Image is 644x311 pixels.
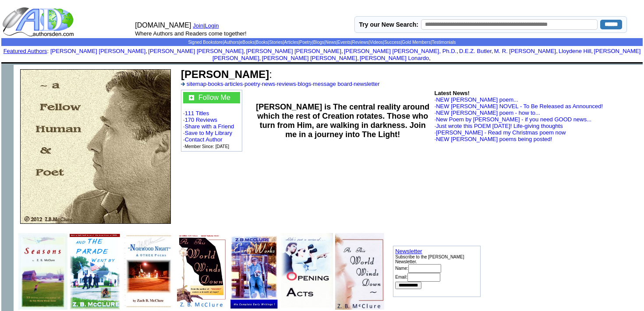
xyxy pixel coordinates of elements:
[435,129,566,136] font: ·
[493,49,494,54] font: i
[20,69,171,224] img: 76501.jpg
[435,96,518,103] font: ·
[360,55,429,61] a: [PERSON_NAME] Lonardo
[147,49,148,54] font: i
[148,48,243,54] a: [PERSON_NAME] [PERSON_NAME]
[352,40,369,45] a: Reviews
[335,233,384,310] img: 61892.jpg
[262,55,357,61] a: [PERSON_NAME] [PERSON_NAME]
[435,110,540,116] font: ·
[68,271,69,272] img: shim.gif
[185,144,230,149] font: Member Since: [DATE]
[4,48,47,54] a: Featured Authors
[436,123,563,129] a: Just wrote this POEM [DATE]! Life-giving thoughts
[212,48,640,61] a: [PERSON_NAME] [PERSON_NAME]
[436,103,603,110] a: NEW [PERSON_NAME] NOVEL - To Be Released as Announced!
[18,233,67,310] img: 67670.jpg
[436,129,566,136] a: [PERSON_NAME] - Read my Christmas poem now
[122,233,175,310] img: 61638.jpg
[121,271,121,272] img: shim.gif
[402,40,431,45] a: Gold Members
[135,21,191,29] font: [DOMAIN_NAME]
[193,22,203,29] a: Join
[354,81,379,87] a: newsletter
[230,233,279,310] img: 74966.jpg
[370,40,383,45] a: Videos
[188,40,223,45] a: Signed Bookstore
[435,103,603,110] font: ·
[188,40,456,45] span: | | | | | | | | | | | | | |
[326,40,336,45] a: News
[322,64,323,65] img: shim.gif
[313,81,352,87] a: message board
[261,56,262,61] font: i
[228,271,229,272] img: shim.gif
[181,81,380,87] font: · · · · · · · ·
[435,90,470,96] b: Latest News!
[559,48,591,54] a: Lloydene Hill
[435,136,552,142] font: ·
[198,94,230,101] a: Follow Me
[1,65,14,77] img: shim.gif
[313,40,324,45] a: Blogs
[240,40,255,45] a: eBooks
[344,48,456,54] a: [PERSON_NAME] [PERSON_NAME], Ph.D.
[281,233,333,310] img: 67570.jpg
[185,110,209,117] a: 111 Titles
[256,40,268,45] a: Books
[395,248,422,254] a: Newsletter
[458,49,459,54] font: i
[297,81,311,87] a: blogs
[436,116,591,123] a: New Poem by [PERSON_NAME] - if you need GOOD news...
[181,68,269,80] b: [PERSON_NAME]
[343,49,344,54] font: i
[436,110,540,116] a: NEW [PERSON_NAME] poem - how to...
[185,123,234,130] a: Share with a Friend
[189,95,194,100] img: gc.jpg
[2,7,76,37] img: logo_ad.gif
[395,254,464,264] font: Subscribe to the [PERSON_NAME] Newsletter.
[284,40,298,45] a: Articles
[185,130,232,136] a: Save to My Library
[300,40,312,45] a: Poetry
[70,233,120,310] img: 79155.jpg
[135,30,246,37] font: Where Authors and Readers come together!
[256,102,429,139] b: [PERSON_NAME] is The central reality around which the rest of Creation rotates. Those who turn fr...
[225,81,243,87] a: articles
[224,40,239,45] a: Authors
[187,81,207,87] a: sitemap
[435,123,563,129] font: ·
[181,82,185,86] img: a_336699.gif
[337,40,351,45] a: Events
[432,40,456,45] a: Testimonials
[183,92,240,149] font: · · · · · ·
[322,62,323,64] img: shim.gif
[246,48,341,54] a: [PERSON_NAME] [PERSON_NAME]
[4,48,49,54] font: :
[384,40,401,45] a: Success
[203,22,222,29] font: |
[277,81,296,87] a: reviews
[244,81,260,87] a: poetry
[459,48,492,54] a: D.E.Z. Butler
[262,81,275,87] a: news
[181,68,272,80] font: :
[395,266,441,279] font: Name: Email:
[245,49,246,54] font: i
[431,56,432,61] font: i
[208,81,223,87] a: books
[359,21,418,28] label: Try our New Search:
[494,48,556,54] a: M. R. [PERSON_NAME]
[50,48,640,61] font: , , , , , , , , , ,
[205,22,219,29] a: Login
[558,49,559,54] font: i
[359,56,360,61] font: i
[385,271,386,272] img: shim.gif
[334,271,334,272] img: shim.gif
[435,116,591,123] font: ·
[436,136,552,142] a: NEW [PERSON_NAME] poems being posted!
[593,49,594,54] font: i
